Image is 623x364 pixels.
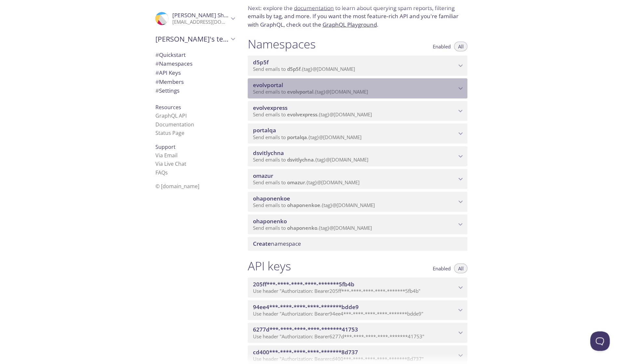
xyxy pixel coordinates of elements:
[253,149,284,157] span: dsvitlychna
[253,66,355,72] span: Send emails to . {tag} @[DOMAIN_NAME]
[287,88,313,95] span: evolvportal
[248,146,468,166] div: dsvitlychna namespace
[287,156,314,163] span: dsvitlychna
[590,331,610,351] iframe: Help Scout Beacon - Open
[253,217,287,225] span: ohaponenko
[155,104,181,111] span: Resources
[155,143,176,150] span: Support
[150,8,240,29] div: Maryana Shkoropad
[155,78,159,85] span: #
[253,81,283,89] span: evolvportal
[287,134,307,140] span: portalqa
[155,87,179,94] span: Settings
[253,240,301,247] span: namespace
[253,195,290,202] span: ohaponenkoe
[248,237,468,251] div: Create namespace
[253,225,372,231] span: Send emails to . {tag} @[DOMAIN_NAME]
[155,34,229,44] span: [PERSON_NAME]'s team
[155,60,192,67] span: Namespaces
[248,123,468,144] div: portalqa namespace
[155,183,199,190] span: © [DOMAIN_NAME]
[287,202,320,208] span: ohaponenkoe
[155,152,178,159] a: Via Email
[287,225,317,231] span: ohaponenko
[155,121,194,128] a: Documentation
[248,169,468,189] div: omazur namespace
[429,42,455,51] button: Enabled
[248,56,468,76] div: d5p5f namespace
[253,58,269,66] span: d5p5f
[253,156,368,163] span: Send emails to . {tag} @[DOMAIN_NAME]
[248,4,468,29] p: Next: explore the to learn about querying spam reports, filtering emails by tag, and more. If you...
[287,179,305,186] span: omazur
[253,202,375,208] span: Send emails to . {tag} @[DOMAIN_NAME]
[172,19,229,25] p: [EMAIL_ADDRESS][DOMAIN_NAME]
[155,87,159,94] span: #
[323,21,377,28] a: GraphQL Playground
[248,78,468,98] div: evolvportal namespace
[253,126,276,134] span: portalqa
[253,240,271,247] span: Create
[253,111,372,118] span: Send emails to . {tag} @[DOMAIN_NAME]
[253,104,287,111] span: evolvexpress
[150,59,240,68] div: Namespaces
[287,111,317,118] span: evolvexpress
[155,51,186,58] span: Quickstart
[253,179,360,186] span: Send emails to . {tag} @[DOMAIN_NAME]
[248,259,291,273] h1: API keys
[155,69,159,76] span: #
[248,192,468,212] div: ohaponenkoe namespace
[150,50,240,59] div: Quickstart
[150,31,240,47] div: Evolv's team
[150,68,240,77] div: API Keys
[172,11,245,19] span: [PERSON_NAME] Shkoropad
[287,66,300,72] span: d5p5f
[248,101,468,121] div: evolvexpress namespace
[248,37,316,51] h1: Namespaces
[253,88,368,95] span: Send emails to . {tag} @[DOMAIN_NAME]
[253,172,273,179] span: omazur
[454,264,468,273] button: All
[155,129,184,136] a: Status Page
[248,214,468,235] div: ohaponenko namespace
[155,69,181,76] span: API Keys
[454,42,468,51] button: All
[155,160,186,167] a: Via Live Chat
[165,169,168,176] span: s
[155,112,187,119] a: GraphQL API
[155,169,168,176] a: FAQ
[155,78,184,85] span: Members
[150,86,240,95] div: Team Settings
[294,4,334,12] a: documentation
[155,60,159,67] span: #
[150,77,240,86] div: Members
[155,51,159,58] span: #
[253,134,362,140] span: Send emails to . {tag} @[DOMAIN_NAME]
[429,264,455,273] button: Enabled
